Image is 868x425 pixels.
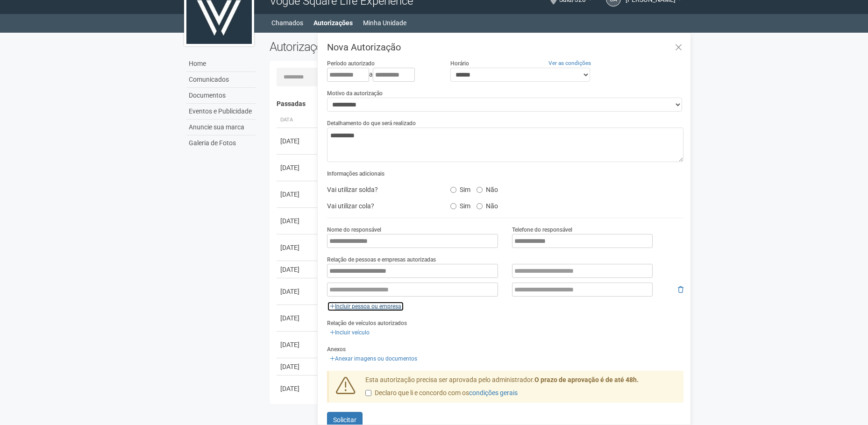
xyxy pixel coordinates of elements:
[363,16,406,29] a: Minha Unidade
[280,265,315,274] div: [DATE]
[365,389,518,398] label: Declaro que li e concordo com os
[271,16,303,29] a: Chamados
[186,72,256,88] a: Comunicados
[327,119,416,127] label: Detalhamento do que será realizado
[477,199,498,210] label: Não
[320,199,443,213] div: Vai utilizar cola?
[280,313,315,323] div: [DATE]
[327,226,381,234] label: Nome do responsável
[548,60,591,66] a: Ver as condições
[327,255,436,264] label: Relação de pessoas e empresas autorizadas
[365,390,371,396] input: Declaro que li e concordo com oscondições gerais
[327,89,383,98] label: Motivo da autorização
[280,216,315,226] div: [DATE]
[280,287,315,296] div: [DATE]
[450,187,456,193] input: Sim
[534,376,639,383] strong: O prazo de aprovação é de até 48h.
[327,319,407,327] label: Relação de veículos autorizados
[270,40,470,54] h2: Autorizações
[450,199,470,210] label: Sim
[280,190,315,199] div: [DATE]
[320,183,443,197] div: Vai utilizar solda?
[450,183,470,194] label: Sim
[327,59,375,68] label: Período autorizado
[327,170,384,178] label: Informações adicionais
[280,136,315,146] div: [DATE]
[277,113,319,128] th: Data
[469,389,518,397] a: condições gerais
[358,375,683,403] div: Esta autorização precisa ser aprovada pelo administrador.
[280,384,315,393] div: [DATE]
[277,100,677,107] h4: Passadas
[186,120,256,135] a: Anuncie sua marca
[327,42,683,52] h3: Nova Autorização
[280,340,315,349] div: [DATE]
[327,327,372,338] a: Incluir veículo
[450,203,456,209] input: Sim
[327,301,404,312] a: Incluir pessoa ou empresa
[477,183,498,194] label: Não
[477,187,483,193] input: Não
[450,59,469,68] label: Horário
[327,345,346,354] label: Anexos
[477,203,483,209] input: Não
[280,243,315,252] div: [DATE]
[280,362,315,371] div: [DATE]
[186,88,256,104] a: Documentos
[313,16,353,29] a: Autorizações
[678,286,683,293] i: Remover
[186,56,256,72] a: Home
[333,416,356,424] span: Solicitar
[327,354,420,364] a: Anexar imagens ou documentos
[186,104,256,120] a: Eventos e Publicidade
[327,68,436,82] div: a
[512,226,572,234] label: Telefone do responsável
[186,135,256,151] a: Galeria de Fotos
[280,163,315,172] div: [DATE]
